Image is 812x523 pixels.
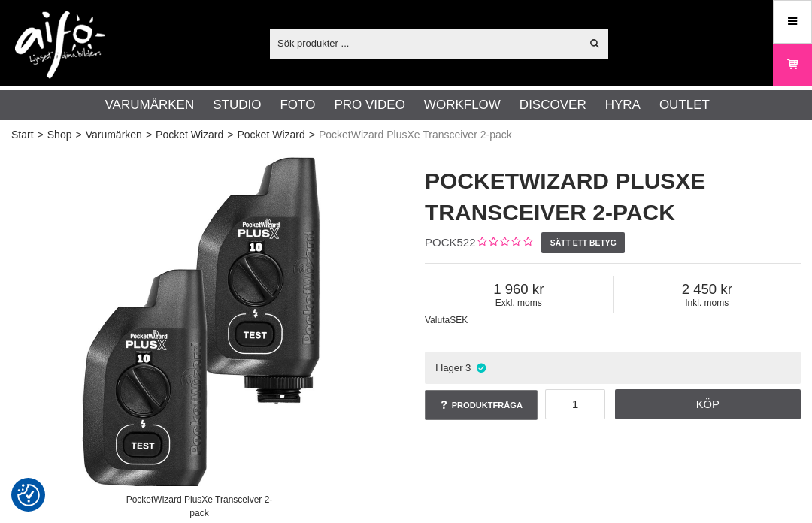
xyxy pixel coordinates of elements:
a: Hyra [605,95,641,115]
a: Discover [520,95,586,115]
a: Workflow [424,95,501,115]
span: > [227,127,233,143]
button: Samtyckesinställningar [17,482,40,509]
a: Köp [615,389,801,419]
span: > [75,127,81,143]
span: Valuta [425,315,450,325]
a: Outlet [659,95,710,115]
span: > [38,127,44,143]
span: POCK522 [425,236,476,249]
a: Studio [213,95,261,115]
span: Exkl. moms [425,298,613,308]
i: I lager [474,362,487,373]
a: Pocket Wizard [238,127,305,143]
span: 3 [465,362,471,373]
input: Sök produkter ... [270,32,580,54]
a: Varumärken [105,95,195,115]
span: PocketWizard PlusXe Transceiver 2-pack [319,127,512,143]
a: Pro Video [334,95,404,115]
span: I lager [435,362,463,373]
span: SEK [450,315,468,325]
a: Pocket Wizard [156,127,223,143]
span: > [146,127,152,143]
img: Revisit consent button [17,484,40,506]
div: Kundbetyg: 0 [476,235,532,251]
span: > [309,127,315,143]
span: 2 450 [614,281,801,298]
img: logo.png [15,11,105,79]
a: Varumärken [86,127,142,143]
a: Sätt ett betyg [541,232,625,253]
a: Start [11,127,34,143]
a: Produktfråga [425,390,538,420]
span: 1 960 [425,281,613,298]
span: Inkl. moms [614,298,801,308]
a: Foto [280,95,315,115]
h1: PocketWizard PlusXe Transceiver 2-pack [425,165,801,228]
a: Shop [47,127,72,143]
